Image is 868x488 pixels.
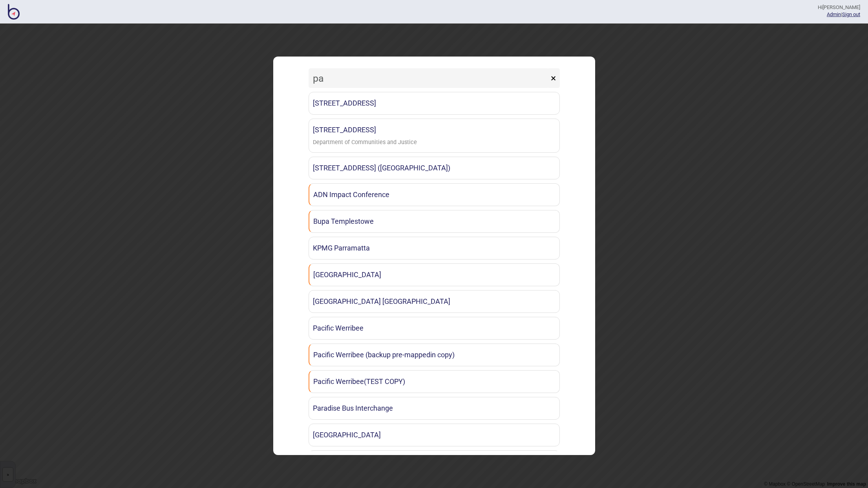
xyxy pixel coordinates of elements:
div: Hi [PERSON_NAME] [818,4,860,11]
a: [GEOGRAPHIC_DATA] [GEOGRAPHIC_DATA] [309,290,560,313]
input: Search locations by tag + name [309,68,549,88]
a: [GEOGRAPHIC_DATA] [309,424,560,446]
a: [GEOGRAPHIC_DATA] [309,263,560,286]
a: [STREET_ADDRESS] [309,92,560,115]
a: Pacific Werribee (backup pre-mappedin copy) [309,344,560,366]
a: KPMG Parramatta [309,237,560,260]
a: Pacific Werribee(TEST COPY) [309,370,560,393]
a: Bupa Templestowe [309,210,560,233]
a: [GEOGRAPHIC_DATA] Kurilpa [309,450,560,473]
a: [STREET_ADDRESS]Department of Communities and Justice [309,119,560,153]
a: Admin [827,11,841,17]
button: × [547,68,560,88]
a: ADN Impact Conference [309,183,560,206]
img: BindiMaps CMS [8,4,20,20]
a: Paradise Bus Interchange [309,397,560,420]
a: [STREET_ADDRESS] ([GEOGRAPHIC_DATA]) [309,157,560,179]
span: | [827,11,842,17]
a: Pacific Werribee [309,317,560,340]
button: Sign out [842,11,860,17]
div: Department of Communities and Justice [313,137,417,148]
